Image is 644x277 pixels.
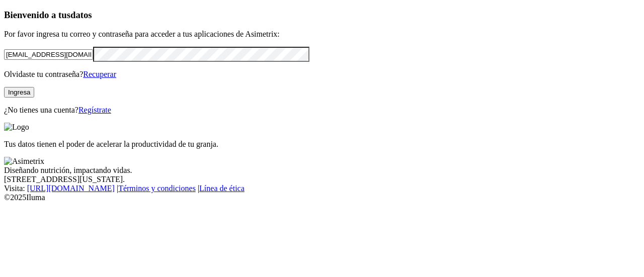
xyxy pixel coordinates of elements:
[4,49,93,60] input: Tu correo
[4,140,640,149] p: Tus datos tienen el poder de acelerar la productividad de tu granja.
[4,193,640,202] div: © 2025 Iluma
[4,175,640,184] div: [STREET_ADDRESS][US_STATE].
[4,123,29,132] img: Logo
[27,184,115,193] a: [URL][DOMAIN_NAME]
[118,184,196,193] a: Términos y condiciones
[4,30,640,39] p: Por favor ingresa tu correo y contraseña para acceder a tus aplicaciones de Asimetrix:
[4,106,640,115] p: ¿No tienes una cuenta?
[199,184,245,193] a: Línea de ética
[70,10,92,20] span: datos
[4,166,640,175] div: Diseñando nutrición, impactando vidas.
[83,70,116,78] a: Recuperar
[4,10,640,21] h3: Bienvenido a tus
[78,106,111,114] a: Regístrate
[4,157,44,166] img: Asimetrix
[4,70,640,79] p: Olvidaste tu contraseña?
[4,184,640,193] div: Visita : | |
[4,87,34,98] button: Ingresa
